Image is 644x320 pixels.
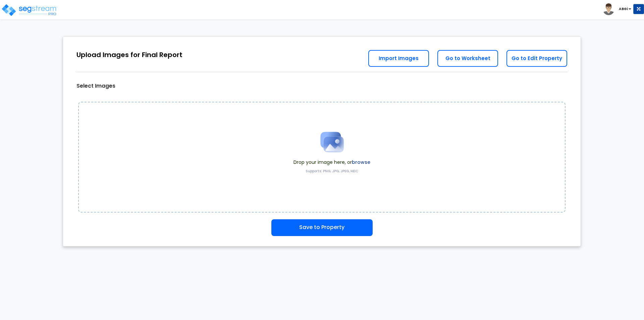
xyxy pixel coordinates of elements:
[352,159,370,166] label: browse
[315,125,349,159] img: Upload Icon
[368,50,429,67] a: Import Images
[1,3,58,17] img: logo_pro_r.png
[506,50,567,67] a: Go to Edit Property
[293,159,370,166] span: Drop your image here, or
[619,6,628,11] b: ABGi
[76,82,115,90] label: Select Images
[603,3,614,15] img: avatar.png
[271,219,373,236] button: Save to Property
[76,50,182,60] div: Upload Images for Final Report
[437,50,498,67] a: Go to Worksheet
[306,169,358,174] label: Supports: PNG, JPG, JPEG, HEIC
